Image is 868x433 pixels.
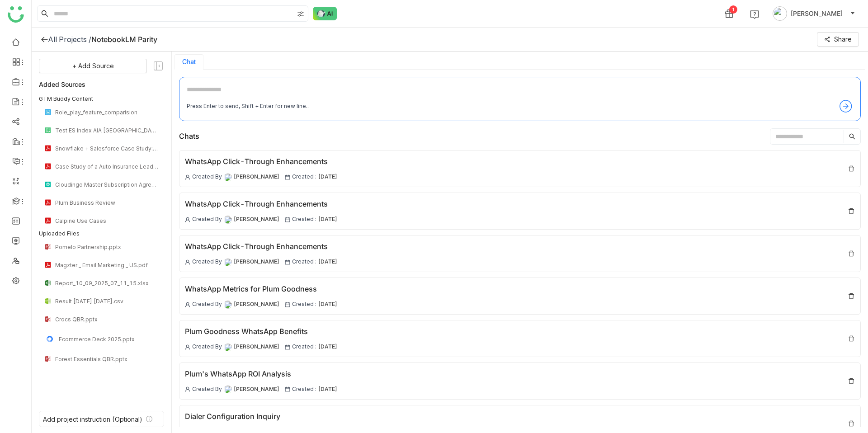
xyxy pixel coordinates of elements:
[848,165,855,172] img: delete.svg
[44,297,52,305] img: csv.svg
[185,156,337,167] div: WhatsApp Click-Through Enhancements
[848,377,855,385] img: delete.svg
[318,385,337,394] span: [DATE]
[44,355,52,362] img: pptx.svg
[292,215,316,224] span: Created :
[192,300,222,309] span: Created By
[318,215,337,224] span: [DATE]
[39,59,147,73] button: + Add Source
[59,336,159,343] div: Ecommerce Deck 2025.pptx
[234,173,279,181] span: [PERSON_NAME]
[234,300,279,309] span: [PERSON_NAME]
[48,35,91,44] div: All Projects /
[55,181,159,188] div: Cloudingo Master Subscription Agreement New
[192,343,222,351] span: Created By
[292,385,316,394] span: Created :
[292,173,316,181] span: Created :
[44,181,52,188] img: article.svg
[750,10,759,19] img: help.svg
[224,173,232,181] img: 61307121755ca5673e314e4d
[318,300,337,309] span: [DATE]
[185,283,337,295] div: WhatsApp Metrics for Plum Goodness
[729,5,737,14] div: 1
[318,173,337,181] span: [DATE]
[55,163,159,170] div: Case Study of a Auto Insurance Leader: Project
[318,343,337,351] span: [DATE]
[91,35,157,44] div: NotebookLM Parity
[55,316,159,323] div: Crocs QBR.pptx
[313,7,337,20] img: ask-buddy-normal.svg
[39,79,164,89] div: Added Sources
[39,230,164,238] div: Uploaded Files
[44,199,52,206] img: pdf.svg
[44,261,52,268] img: pdf.svg
[182,58,196,66] button: Chat
[55,127,159,134] div: Test ES Index AIA [GEOGRAPHIC_DATA]
[43,415,142,423] div: Add project instruction (Optional)
[44,145,52,152] img: pdf.svg
[791,9,843,19] span: [PERSON_NAME]
[55,145,159,152] div: Snowflake + Salesforce Case Study: Project
[234,215,279,224] span: [PERSON_NAME]
[234,343,279,351] span: [PERSON_NAME]
[44,334,55,344] img: uploading.gif
[8,6,24,23] img: logo
[292,343,316,351] span: Created :
[224,301,232,309] img: 61307121755ca5673e314e4d
[848,335,855,342] img: delete.svg
[185,368,337,380] div: Plum's WhatsApp ROI Analysis
[292,300,316,309] span: Created :
[39,95,164,103] div: GTM Buddy Content
[234,385,279,394] span: [PERSON_NAME]
[179,131,199,142] div: Chats
[192,215,222,224] span: Created By
[185,326,337,337] div: Plum Goodness WhatsApp Benefits
[773,6,787,21] img: avatar
[224,258,232,266] img: 61307121755ca5673e314e4d
[55,244,159,250] div: Pomelo Partnership.pptx
[292,258,316,266] span: Created :
[44,217,52,224] img: pdf.svg
[55,356,159,362] div: Forest Essentials QBR.pptx
[318,258,337,266] span: [DATE]
[234,258,279,266] span: [PERSON_NAME]
[848,420,855,427] img: delete.svg
[192,385,222,394] span: Created By
[55,262,159,268] div: Magzter _ Email Marketing _ US.pdf
[848,250,855,257] img: delete.svg
[72,61,114,71] span: + Add Source
[185,411,337,422] div: Dialer Configuration Inquiry
[44,127,52,134] img: paper.svg
[55,199,159,206] div: Plum Business Review
[185,198,337,210] div: WhatsApp Click-Through Enhancements
[185,241,337,252] div: WhatsApp Click-Through Enhancements
[834,34,852,44] span: Share
[192,258,222,266] span: Created By
[771,6,857,21] button: [PERSON_NAME]
[55,217,159,224] div: Calpine Use Cases
[55,298,159,305] div: Result [DATE] [DATE].csv
[224,216,232,224] img: 61307121755ca5673e314e4d
[817,32,859,47] button: Share
[192,173,222,181] span: Created By
[224,385,232,393] img: 61307121755ca5673e314e4d
[187,102,309,111] div: Press Enter to send, Shift + Enter for new line..
[848,292,855,300] img: delete.svg
[297,10,304,18] img: search-type.svg
[44,279,52,287] img: xlsx.svg
[44,243,52,250] img: pptx.svg
[44,108,52,116] img: png.svg
[55,280,159,287] div: Report_10_09_2025_07_11_15.xlsx
[44,315,52,323] img: pptx.svg
[848,207,855,215] img: delete.svg
[44,163,52,170] img: pdf.svg
[224,343,232,351] img: 61307121755ca5673e314e4d
[55,109,159,116] div: Role_play_feature_comparision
